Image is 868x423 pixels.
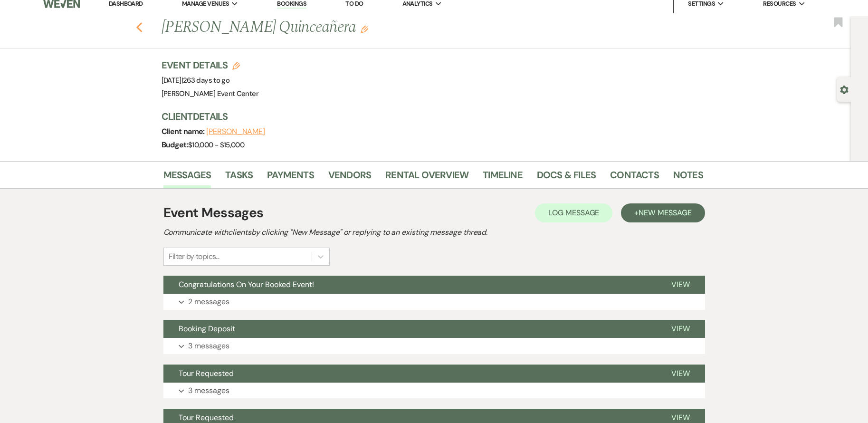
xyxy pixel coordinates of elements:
[548,208,599,218] span: Log Message
[169,251,219,262] div: Filter by topics...
[483,167,523,188] a: Timeline
[163,227,705,238] h2: Communicate with clients by clicking "New Message" or replying to an existing message thread.
[188,340,229,352] p: 3 messages
[162,76,230,85] span: [DATE]
[671,413,690,423] span: View
[656,365,705,383] button: View
[179,368,234,378] span: Tour Requested
[671,324,690,334] span: View
[188,296,229,308] p: 2 messages
[188,140,244,150] span: $10,000 - $15,000
[610,167,659,188] a: Contacts
[179,279,314,289] span: Congratulations On Your Booked Event!
[188,385,229,397] p: 3 messages
[673,167,703,188] a: Notes
[163,320,656,338] button: Booking Deposit
[328,167,371,188] a: Vendors
[163,338,705,354] button: 3 messages
[840,85,849,94] button: Open lead details
[656,320,705,338] button: View
[162,89,258,98] span: [PERSON_NAME] Event Center
[671,279,690,289] span: View
[639,208,691,218] span: New Message
[163,167,211,188] a: Messages
[162,58,258,72] h3: Event Details
[163,294,705,310] button: 2 messages
[162,126,207,136] span: Client name:
[181,76,229,85] span: |
[179,413,234,423] span: Tour Requested
[225,167,253,188] a: Tasks
[537,167,596,188] a: Docs & Files
[671,368,690,378] span: View
[267,167,314,188] a: Payments
[206,128,265,135] button: [PERSON_NAME]
[183,76,229,85] span: 263 days to go
[163,383,705,399] button: 3 messages
[162,110,694,123] h3: Client Details
[163,276,656,294] button: Congratulations On Your Booked Event!
[385,167,468,188] a: Rental Overview
[179,324,235,334] span: Booking Deposit
[656,276,705,294] button: View
[163,365,656,383] button: Tour Requested
[163,203,264,223] h1: Event Messages
[361,25,368,33] button: Edit
[621,203,705,222] button: +New Message
[162,16,587,39] h1: [PERSON_NAME] Quinceañera
[162,140,189,150] span: Budget:
[535,203,612,222] button: Log Message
